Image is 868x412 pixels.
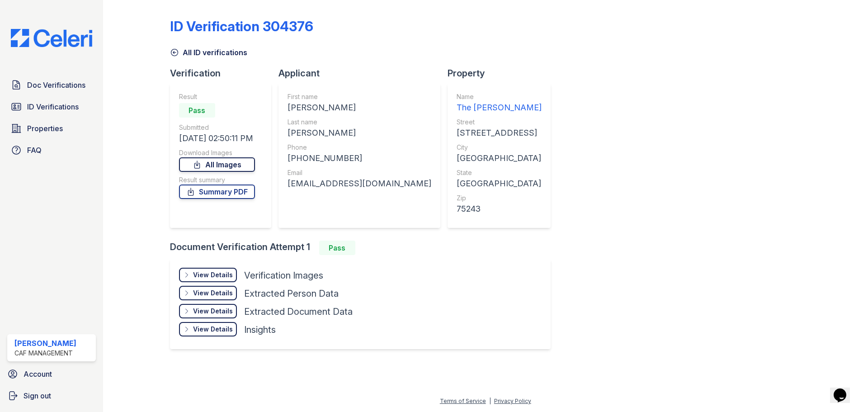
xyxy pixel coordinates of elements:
[193,307,233,316] div: View Details
[288,177,431,190] div: [EMAIL_ADDRESS][DOMAIN_NAME]
[288,168,431,177] div: Email
[193,289,233,298] div: View Details
[244,269,323,282] div: Verification Images
[193,270,233,279] div: View Details
[288,152,431,165] div: [PHONE_NUMBER]
[24,390,51,401] span: Sign out
[179,175,255,185] div: Result summary
[457,92,542,101] div: Name
[4,29,99,47] img: CE_Logo_Blue-a8612792a0a2168367f1c8372b55b34899dd931a85d93a1a3d3e32e68fde9ad4.png
[448,67,558,80] div: Property
[457,92,542,114] a: Name The [PERSON_NAME]
[244,287,339,300] div: Extracted Person Data
[457,194,542,203] div: Zip
[457,177,542,190] div: [GEOGRAPHIC_DATA]
[830,376,859,403] iframe: chat widget
[489,398,491,404] div: |
[288,143,431,152] div: Phone
[494,398,531,404] a: Privacy Policy
[170,18,313,34] div: ID Verification 304376
[457,168,542,177] div: State
[288,101,431,114] div: [PERSON_NAME]
[193,325,233,334] div: View Details
[179,185,255,199] a: Summary PDF
[179,123,255,132] div: Submitted
[457,118,542,127] div: Street
[7,119,96,137] a: Properties
[244,305,353,318] div: Extracted Document Data
[288,118,431,127] div: Last name
[170,47,247,58] a: All ID verifications
[457,101,542,114] div: The [PERSON_NAME]
[170,241,558,255] div: Document Verification Attempt 1
[457,143,542,152] div: City
[319,241,355,255] div: Pass
[27,123,63,134] span: Properties
[7,98,96,116] a: ID Verifications
[7,76,96,94] a: Doc Verifications
[179,148,255,157] div: Download Images
[278,67,448,80] div: Applicant
[14,338,76,349] div: [PERSON_NAME]
[24,369,52,379] span: Account
[457,127,542,139] div: [STREET_ADDRESS]
[457,152,542,165] div: [GEOGRAPHIC_DATA]
[7,141,96,159] a: FAQ
[179,157,255,172] a: All Images
[27,101,79,112] span: ID Verifications
[288,92,431,101] div: First name
[4,365,99,383] a: Account
[4,387,99,405] a: Sign out
[179,132,255,145] div: [DATE] 02:50:11 PM
[27,145,42,156] span: FAQ
[288,127,431,139] div: [PERSON_NAME]
[170,67,278,80] div: Verification
[179,92,255,101] div: Result
[179,103,215,118] div: Pass
[440,398,486,404] a: Terms of Service
[457,203,542,215] div: 75243
[14,349,76,358] div: CAF Management
[244,323,276,336] div: Insights
[27,80,85,90] span: Doc Verifications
